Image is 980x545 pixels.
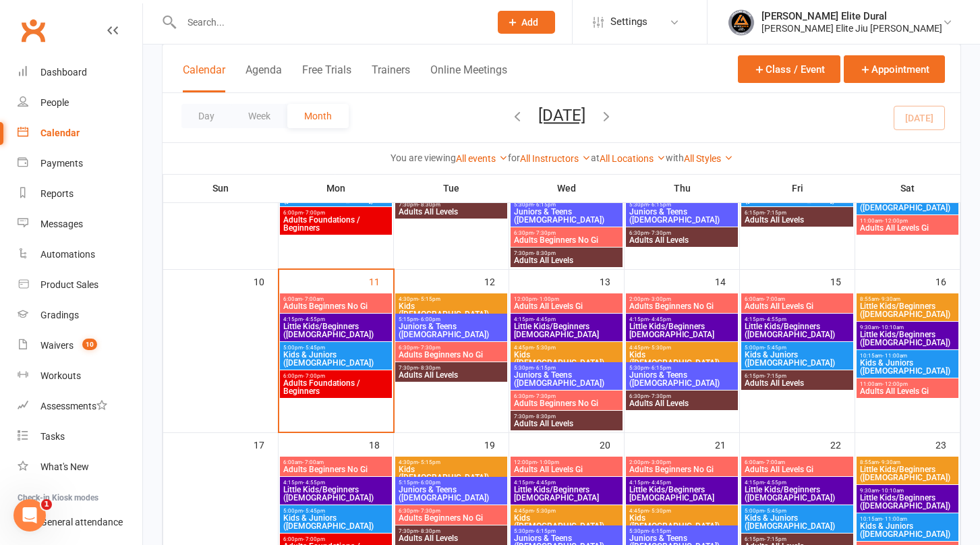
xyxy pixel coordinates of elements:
span: 6:00am [744,296,851,302]
button: Agenda [246,63,282,92]
span: Kids ([DEMOGRAPHIC_DATA]) [513,514,620,530]
button: Class / Event [738,55,840,83]
span: 4:15pm [744,480,851,486]
span: - 12:00pm [882,218,908,224]
a: What's New [18,452,142,482]
span: Kids & Juniors ([DEMOGRAPHIC_DATA]) [859,359,956,375]
span: Adults All Levels [513,256,620,264]
span: Adults All Levels [398,371,505,379]
span: 4:30pm [398,459,505,465]
span: Little Kids/Beginners [DEMOGRAPHIC_DATA] [629,486,735,502]
span: - 6:15pm [534,202,556,208]
span: - 10:10am [879,324,904,331]
a: Reports [18,179,142,209]
button: Trainers [372,63,410,92]
span: - 6:15pm [534,365,556,371]
span: 4:15pm [513,316,620,322]
div: Automations [40,249,95,260]
a: Payments [18,148,142,179]
span: 7:30pm [398,528,505,534]
span: 5:30pm [629,202,735,208]
span: - 7:00pm [303,536,325,542]
span: 6:15pm [744,210,851,216]
span: - 5:45pm [303,345,325,351]
th: Wed [509,174,625,202]
span: - 1:00pm [537,459,559,465]
span: - 7:30pm [649,393,671,399]
span: 12:00pm [513,459,620,465]
span: 5:00pm [744,508,851,514]
span: 6:30pm [629,230,735,236]
span: 4:45pm [629,508,735,514]
span: Adults Beginners No Gi [513,399,620,407]
div: 23 [935,433,960,455]
span: - 3:00pm [649,296,671,302]
span: Kids & Juniors ([DEMOGRAPHIC_DATA]) [744,514,851,530]
span: Juniors & Teens ([DEMOGRAPHIC_DATA]) [513,208,620,224]
span: 6:00am [283,296,389,302]
th: Fri [740,174,855,202]
span: Adults All Levels Gi [859,387,956,395]
span: 5:30pm [513,365,620,371]
span: - 5:30pm [649,345,671,351]
span: 10 [82,339,97,350]
span: 10:15am [859,353,956,359]
div: 19 [484,433,509,455]
span: 4:15pm [629,480,735,486]
button: Month [287,104,349,128]
span: - 9:30am [879,459,900,465]
span: 7:30pm [398,202,505,208]
button: Week [231,104,287,128]
a: Assessments [18,391,142,422]
a: Automations [18,239,142,270]
span: - 5:45pm [764,345,786,351]
span: - 4:45pm [649,480,671,486]
span: Kids & Juniors ([DEMOGRAPHIC_DATA]) [283,351,389,367]
th: Sat [855,174,960,202]
span: - 8:30pm [418,528,440,534]
span: Add [521,17,538,28]
span: Adults All Levels Gi [859,224,956,232]
span: - 6:00pm [418,480,440,486]
span: 6:30pm [398,345,505,351]
a: Product Sales [18,270,142,300]
span: Adults All Levels Gi [744,465,851,474]
span: Adults Beginners No Gi [513,236,620,244]
span: - 8:30pm [418,202,440,208]
span: 8:55am [859,296,956,302]
span: 12:00pm [513,296,620,302]
div: 14 [715,270,739,292]
span: - 5:30pm [534,345,556,351]
a: Calendar [18,118,142,148]
span: - 4:55pm [764,480,786,486]
a: Waivers 10 [18,331,142,361]
span: - 5:30pm [649,508,671,514]
span: Juniors & Teens ([DEMOGRAPHIC_DATA]) [513,371,620,387]
a: Messages [18,209,142,239]
span: - 4:45pm [649,316,671,322]
div: Messages [40,219,83,229]
span: Little Kids/Beginners [DEMOGRAPHIC_DATA] [513,322,620,339]
span: Settings [610,7,647,37]
span: Adults Beginners No Gi [629,465,735,474]
span: - 4:45pm [534,480,556,486]
span: - 8:30pm [418,365,440,371]
div: 12 [484,270,509,292]
span: Adults All Levels [629,236,735,244]
button: [DATE] [538,106,585,125]
span: 6:00am [283,459,389,465]
span: 6:00pm [283,210,389,216]
span: - 9:30am [879,296,900,302]
span: 5:30pm [629,365,735,371]
span: 6:15pm [744,536,851,542]
div: 17 [254,433,278,455]
span: Kids & Juniors ([DEMOGRAPHIC_DATA]) [744,351,851,367]
span: Adults Beginners No Gi [283,465,389,474]
span: Adults Beginners No Gi [398,514,505,522]
span: - 6:15pm [534,528,556,534]
span: - 6:15pm [649,202,671,208]
span: Adults All Levels [744,379,851,387]
th: Sun [163,174,279,202]
span: - 5:15pm [418,459,440,465]
span: Little Kids/Beginners [DEMOGRAPHIC_DATA] [513,486,620,502]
